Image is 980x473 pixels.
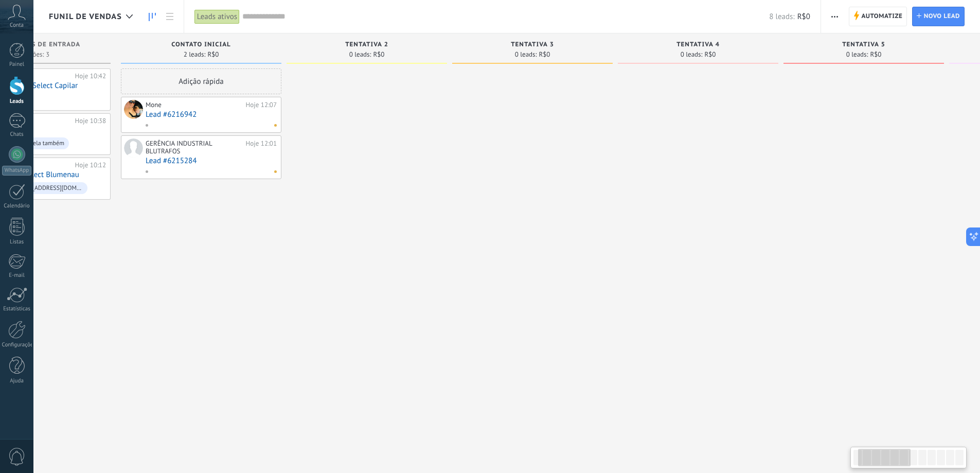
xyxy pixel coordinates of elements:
span: Nenhuma tarefa atribuída [274,124,277,127]
span: R$0 [704,51,716,58]
span: R$0 [797,12,810,22]
span: R$0 [870,51,881,58]
div: WhatsApp [2,166,31,176]
span: tentativa 3 [511,41,554,48]
div: Adição rápida [121,68,281,94]
span: Automatize [861,7,902,26]
div: tentativa 3 [457,41,608,50]
div: Hoje 10:38 [75,117,106,125]
div: Leads [2,98,32,105]
div: tentativa 4 [623,41,773,50]
a: Lead #6216942 [146,110,277,119]
span: Novo lead [924,7,960,26]
a: Lead #6215284 [146,156,277,165]
span: 8 leads: [769,12,794,22]
div: Leads ativos [194,9,240,24]
div: Hoje 10:42 [75,72,106,80]
span: 0 leads: [349,51,371,58]
div: Listas [2,239,32,246]
div: Configurações [2,342,32,348]
div: Painel [2,61,32,68]
span: R$0 [539,51,550,58]
div: Contato inicial [126,41,276,50]
div: Hoje 10:12 [75,161,106,169]
a: Novo lead [912,7,965,26]
span: R$0 [207,51,219,58]
span: 0 leads: [515,51,537,58]
div: Ajuda [2,378,32,384]
span: Funil de vendas [49,12,122,22]
div: tentativa 2 [292,41,442,50]
div: Calendário [2,203,32,209]
span: tentativa 5 [842,41,885,48]
div: Hoje 12:07 [246,101,277,109]
div: tentativa 5 [789,41,939,50]
span: tentativa 2 [345,41,388,48]
span: Conta [10,22,24,29]
span: Nenhuma tarefa atribuída [274,170,277,173]
div: Estatísticas [2,306,32,312]
span: Contato inicial [171,41,230,48]
a: Automatize [849,7,907,26]
div: Mone [146,101,243,109]
span: 0 leads: [681,51,703,58]
span: 0 leads: [846,51,868,58]
div: E-mail [2,272,32,279]
div: Hoje 12:01 [246,139,277,155]
span: tentativa 4 [676,41,720,48]
div: Chats [2,131,32,138]
span: R$0 [373,51,384,58]
span: 2 leads: [184,51,206,58]
div: GERÊNCIA INDUSTRIAL BLUTRAFOS [146,139,243,155]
